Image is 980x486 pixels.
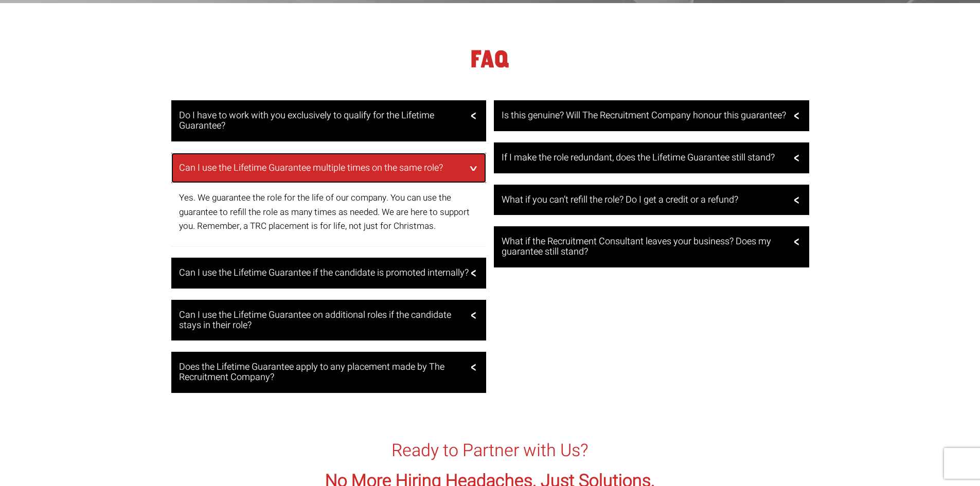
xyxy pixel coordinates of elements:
[171,352,487,393] a: Does the Lifetime Guarantee apply to any placement made by The Recruitment Company?
[171,100,487,141] a: Do I have to work with you exclusively to qualify for the Lifetime Guarantee?
[502,195,799,205] h3: What if you can’t refill the role? Do I get a credit or a refund?
[179,362,476,383] h3: Does the Lifetime Guarantee apply to any placement made by The Recruitment Company?
[494,226,809,267] a: What if the Recruitment Consultant leaves your business? Does my guarantee still stand?
[502,237,799,257] h3: What if the Recruitment Consultant leaves your business? Does my guarantee still stand?
[179,111,476,131] h3: Do I have to work with you exclusively to qualify for the Lifetime Guarantee?
[171,153,487,184] a: Can I use the Lifetime Guarantee multiple times on the same role?
[179,163,476,173] h3: Can I use the Lifetime Guarantee multiple times on the same role?
[502,153,799,163] h3: If I make the role redundant, does the Lifetime Guarantee still stand?
[171,50,809,69] h1: FAQ
[179,268,476,278] h3: Can I use the Lifetime Guarantee if the candidate is promoted internally?
[494,185,809,215] a: What if you can’t refill the role? Do I get a credit or a refund?
[494,100,809,131] a: Is this genuine? Will The Recruitment Company honour this guarantee?
[179,310,476,331] h3: Can I use the Lifetime Guarantee on additional roles if the candidate stays in their role?
[171,258,487,289] a: Can I use the Lifetime Guarantee if the candidate is promoted internally?
[502,111,799,121] h3: Is this genuine? Will The Recruitment Company honour this guarantee?
[179,191,479,233] p: Yes. We guarantee the role for the life of our company. You can use the guarantee to refill the r...
[391,438,589,463] span: Ready to Partner with Us?
[494,142,809,173] a: If I make the role redundant, does the Lifetime Guarantee still stand?
[171,300,487,341] a: Can I use the Lifetime Guarantee on additional roles if the candidate stays in their role?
